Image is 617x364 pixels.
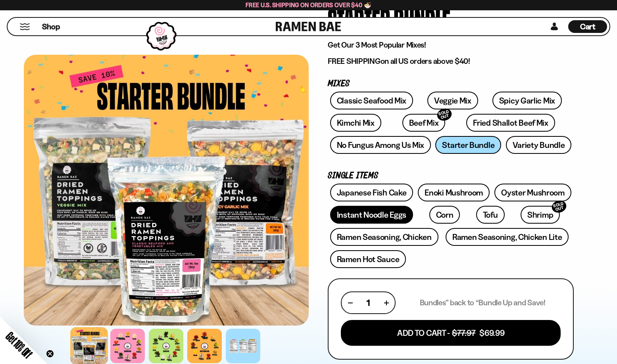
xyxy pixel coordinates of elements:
a: Kimchi Mix [330,114,381,132]
a: Beef MixSOLD OUT [402,114,446,132]
span: 1 [367,298,370,308]
a: Japanese Fish Cake [330,184,413,201]
p: Mixes [328,80,574,88]
button: Add To Cart - $77.97 $69.99 [341,320,561,346]
a: Ramen Seasoning, Chicken Lite [446,228,569,246]
a: Oyster Mushroom [494,184,571,201]
a: Classic Seafood Mix [330,92,413,109]
a: Corn [429,206,460,224]
a: Fried Shallot Beef Mix [466,114,555,132]
div: SOLD OUT [550,199,568,215]
button: Mobile Menu Trigger [19,23,30,30]
span: Free U.S. Shipping on Orders over $40 🍜 [246,1,371,9]
a: No Fungus Among Us Mix [330,136,431,154]
a: ShrimpSOLD OUT [521,206,560,224]
button: Close teaser [46,350,54,358]
a: Veggie Mix [427,92,478,109]
a: Instant Noodle Eggs [330,206,413,224]
span: Get 10% Off [4,330,35,360]
a: Tofu [476,206,505,224]
a: Enoki Mushroom [418,184,490,201]
a: Shop [42,20,60,33]
a: Cart [568,18,607,35]
p: Get Our 3 Most Popular Mixes! [328,40,574,50]
a: Spicy Garlic Mix [492,92,562,109]
span: Shop [42,21,60,32]
span: Cart [580,22,596,31]
a: Ramen Hot Sauce [330,250,406,268]
a: Ramen Seasoning, Chicken [330,228,438,246]
div: SOLD OUT [436,107,454,123]
p: on all US orders above $40! [328,56,574,66]
a: Variety Bundle [506,136,572,154]
p: Single Items [328,172,574,180]
strong: FREE SHIPPING [328,56,380,66]
p: Bundles” back to “Bundle Up and Save! [420,298,546,308]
